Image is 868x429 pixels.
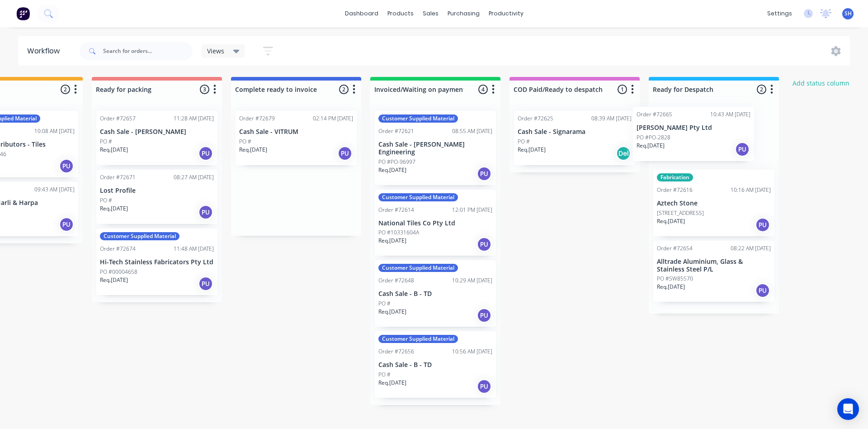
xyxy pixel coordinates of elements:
[837,398,859,420] div: Open Intercom Messenger
[235,85,324,94] input: Enter column name…
[27,46,64,57] div: Workflow
[339,85,349,94] span: 2
[103,42,193,60] input: Search for orders...
[340,7,383,20] a: dashboard
[374,85,463,94] input: Enter column name…
[844,10,852,18] span: SH
[96,85,185,94] input: Enter column name…
[418,7,443,20] div: sales
[757,85,766,94] span: 2
[478,85,488,94] span: 4
[763,7,797,20] div: settings
[484,7,528,20] div: productivity
[653,85,742,94] input: Enter column name…
[514,85,603,94] input: Enter column name…
[788,77,854,89] button: Add status column
[16,7,30,20] img: Factory
[200,85,209,94] span: 3
[443,7,484,20] div: purchasing
[61,85,70,94] span: 2
[207,46,224,56] span: Views
[618,85,627,94] span: 1
[383,7,418,20] div: products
